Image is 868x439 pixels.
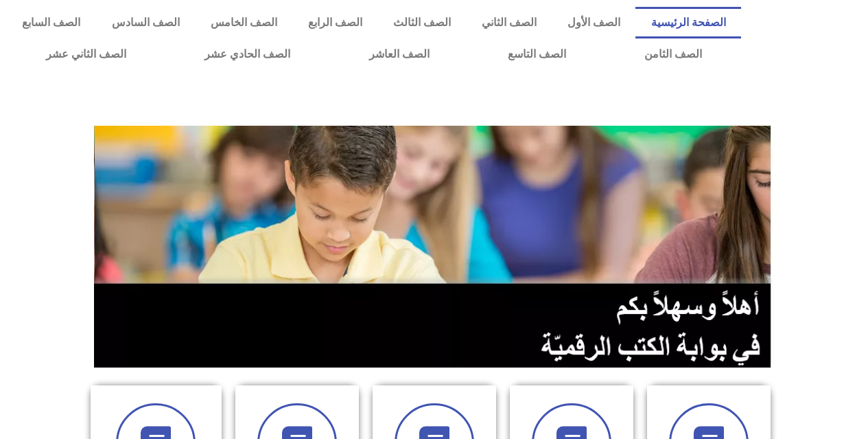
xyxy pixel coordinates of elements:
[552,7,635,38] a: الصف الأول
[605,38,741,70] a: الصف الثامن
[7,38,165,70] a: الصف الثاني عشر
[635,7,741,38] a: الصفحة الرئيسية
[165,38,329,70] a: الصف الحادي عشر
[7,7,96,38] a: الصف السابع
[96,7,195,38] a: الصف السادس
[330,38,469,70] a: الصف العاشر
[466,7,552,38] a: الصف الثاني
[469,38,605,70] a: الصف التاسع
[377,7,466,38] a: الصف الثالث
[292,7,377,38] a: الصف الرابع
[195,7,292,38] a: الصف الخامس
